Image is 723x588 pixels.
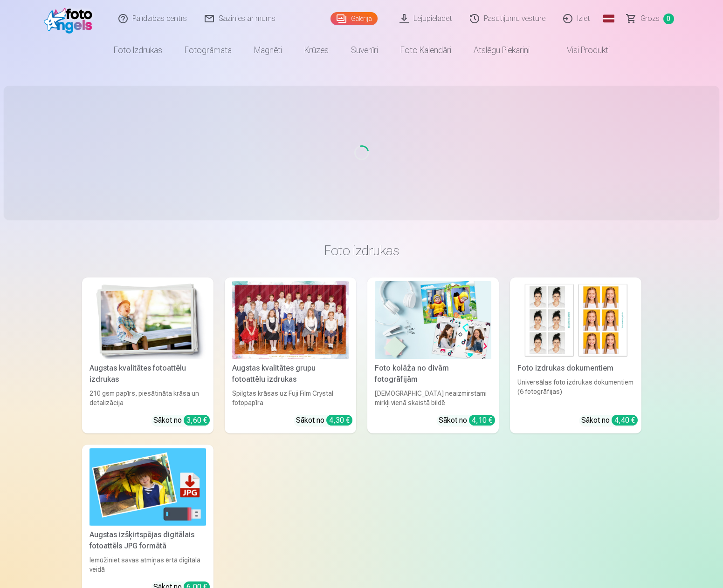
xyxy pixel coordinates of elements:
div: Universālas foto izdrukas dokumentiem (6 fotogrāfijas) [514,378,638,407]
a: Magnēti [243,37,293,63]
a: Augstas kvalitātes fotoattēlu izdrukasAugstas kvalitātes fotoattēlu izdrukas210 gsm papīrs, piesā... [82,277,213,433]
a: Foto kalendāri [389,37,462,63]
h3: Foto izdrukas [90,242,634,259]
a: Foto kolāža no divām fotogrāfijāmFoto kolāža no divām fotogrāfijām[DEMOGRAPHIC_DATA] neaizmirstam... [367,277,499,433]
div: Foto izdrukas dokumentiem [514,363,638,374]
div: Augstas izšķirtspējas digitālais fotoattēls JPG formātā [86,529,210,552]
img: /fa1 [44,4,97,34]
img: Augstas kvalitātes fotoattēlu izdrukas [90,281,206,359]
div: 210 gsm papīrs, piesātināta krāsa un detalizācija [86,389,210,407]
div: 3,60 € [184,415,210,426]
a: Krūzes [293,37,340,63]
img: Foto izdrukas dokumentiem [517,281,634,359]
span: Grozs [640,13,660,24]
div: 4,30 € [326,415,352,426]
div: Spilgtas krāsas uz Fuji Film Crystal fotopapīra [228,389,352,407]
a: Fotogrāmata [173,37,243,63]
span: 0 [663,14,674,24]
a: Atslēgu piekariņi [462,37,541,63]
div: Sākot no [581,415,638,426]
div: Sākot no [296,415,352,426]
a: Foto izdrukas [103,37,173,63]
div: Iemūžiniet savas atmiņas ērtā digitālā veidā [86,555,210,574]
div: 4,10 € [469,415,495,426]
img: Augstas izšķirtspējas digitālais fotoattēls JPG formātā [90,448,206,526]
a: Augstas kvalitātes grupu fotoattēlu izdrukasSpilgtas krāsas uz Fuji Film Crystal fotopapīraSākot ... [225,277,356,433]
div: Foto kolāža no divām fotogrāfijām [371,363,495,385]
div: Augstas kvalitātes grupu fotoattēlu izdrukas [228,363,352,385]
a: Suvenīri [340,37,389,63]
div: [DEMOGRAPHIC_DATA] neaizmirstami mirkļi vienā skaistā bildē [371,389,495,407]
div: Augstas kvalitātes fotoattēlu izdrukas [86,363,210,385]
div: 4,40 € [612,415,638,426]
a: Galerija [331,12,378,25]
div: Sākot no [439,415,495,426]
a: Foto izdrukas dokumentiemFoto izdrukas dokumentiemUniversālas foto izdrukas dokumentiem (6 fotogr... [510,277,641,433]
a: Visi produkti [541,37,621,63]
img: Foto kolāža no divām fotogrāfijām [375,281,491,359]
div: Sākot no [153,415,210,426]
